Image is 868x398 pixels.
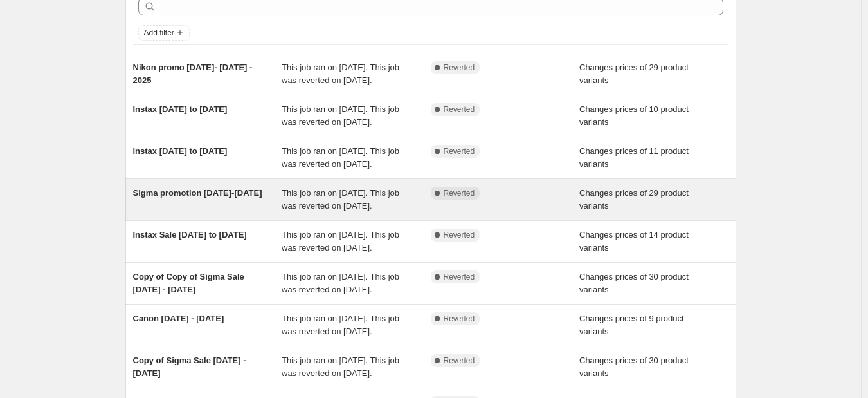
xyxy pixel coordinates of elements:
span: This job ran on [DATE]. This job was reverted on [DATE]. [282,146,399,169]
span: Reverted [444,355,475,366]
span: Reverted [444,230,475,240]
span: Reverted [444,188,475,198]
span: Changes prices of 29 product variants [579,62,689,85]
span: Reverted [444,272,475,282]
span: This job ran on [DATE]. This job was reverted on [DATE]. [282,272,399,294]
span: Reverted [444,104,475,115]
span: Changes prices of 9 product variants [579,314,684,336]
span: Add filter [144,28,174,38]
span: Canon [DATE] - [DATE] [133,314,224,323]
span: This job ran on [DATE]. This job was reverted on [DATE]. [282,104,399,127]
span: Copy of Copy of Sigma Sale [DATE] - [DATE] [133,272,244,294]
span: Nikon promo [DATE]- [DATE] - 2025 [133,62,253,85]
span: Instax [DATE] to [DATE] [133,104,228,114]
span: Changes prices of 30 product variants [579,272,689,294]
span: instax [DATE] to [DATE] [133,146,228,156]
span: Changes prices of 14 product variants [579,230,689,252]
span: Changes prices of 11 product variants [579,146,689,169]
span: Instax Sale [DATE] to [DATE] [133,230,247,240]
span: This job ran on [DATE]. This job was reverted on [DATE]. [282,314,399,336]
span: Reverted [444,146,475,156]
button: Add filter [138,25,190,41]
span: This job ran on [DATE]. This job was reverted on [DATE]. [282,230,399,252]
span: Sigma promotion [DATE]-[DATE] [133,188,262,198]
span: Reverted [444,314,475,324]
span: Changes prices of 29 product variants [579,188,689,211]
span: This job ran on [DATE]. This job was reverted on [DATE]. [282,62,399,85]
span: This job ran on [DATE]. This job was reverted on [DATE]. [282,188,399,211]
span: Changes prices of 10 product variants [579,104,689,127]
span: Changes prices of 30 product variants [579,355,689,378]
span: Copy of Sigma Sale [DATE] - [DATE] [133,355,246,378]
span: This job ran on [DATE]. This job was reverted on [DATE]. [282,355,399,378]
span: Reverted [444,62,475,73]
